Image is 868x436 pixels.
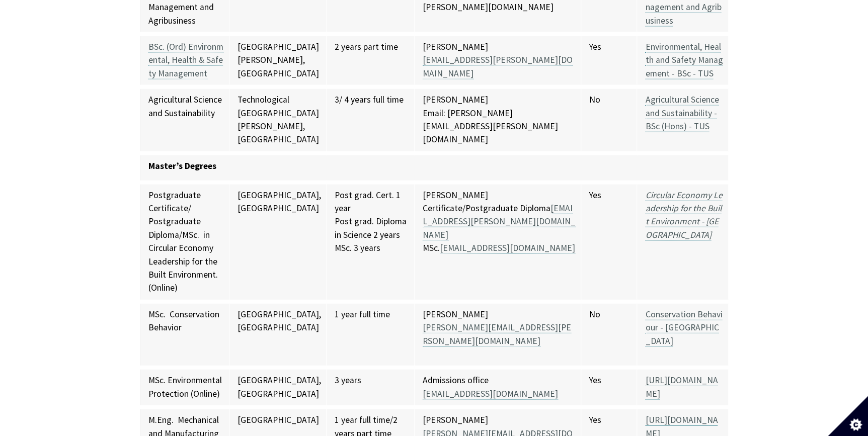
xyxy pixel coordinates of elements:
a: [EMAIL_ADDRESS][DOMAIN_NAME] [423,388,558,400]
em: Circular Economy Leadership for the Built Environment - [GEOGRAPHIC_DATA] [645,190,722,240]
td: 3 years [327,368,415,407]
td: [PERSON_NAME] [414,34,581,87]
td: [PERSON_NAME] Certificate/Postgraduate Diploma MSc. [414,183,581,302]
td: Yes [581,183,637,302]
a: [EMAIL_ADDRESS][PERSON_NAME][DOMAIN_NAME] [423,203,576,241]
strong: Master’s Degrees [148,160,216,171]
td: [GEOGRAPHIC_DATA], [GEOGRAPHIC_DATA] [229,183,327,302]
button: Set cookie preferences [828,396,868,436]
a: Conservation Behaviour - [GEOGRAPHIC_DATA] [645,309,722,347]
td: Yes [581,34,637,87]
a: [PERSON_NAME][EMAIL_ADDRESS][PERSON_NAME][DOMAIN_NAME] [423,322,571,346]
td: Postgraduate Certificate/ Postgraduate Diploma/MSc. in Circular Economy Leadership for the Built ... [140,183,229,302]
a: [URL][DOMAIN_NAME] [645,375,718,399]
td: [GEOGRAPHIC_DATA], [GEOGRAPHIC_DATA] [229,302,327,368]
a: BSc. (Ord) Environmental, Health & Safety Management [148,41,223,79]
a: [EMAIL_ADDRESS][PERSON_NAME][DOMAIN_NAME] [423,54,573,79]
td: Post grad. Cert. 1 year Post grad. Diploma in Science 2 years MSc. 3 years [327,183,415,302]
td: No [581,302,637,368]
td: Yes [581,368,637,407]
a: Agricultural Science and Sustainability - BSc (Hons) - TUS [645,94,719,132]
td: Technological [GEOGRAPHIC_DATA][PERSON_NAME], [GEOGRAPHIC_DATA] [229,87,327,153]
td: MSc. Conservation Behavior [140,302,229,368]
td: Admissions office [414,368,581,407]
td: 3/ 4 years full time [327,87,415,153]
td: [GEOGRAPHIC_DATA][PERSON_NAME], [GEOGRAPHIC_DATA] [229,34,327,87]
td: 1 year full time [327,302,415,368]
td: MSc. Environmental Protection (Online) [140,368,229,407]
td: [PERSON_NAME] Email: [PERSON_NAME][EMAIL_ADDRESS][PERSON_NAME][DOMAIN_NAME] [414,87,581,153]
a: Environmental, Health and Safety Management - BSc - TUS [645,41,723,79]
td: [PERSON_NAME] [414,302,581,368]
td: [GEOGRAPHIC_DATA], [GEOGRAPHIC_DATA] [229,368,327,407]
td: 2 years part time [327,34,415,87]
a: Circular Economy Leadership for the Built Environment - [GEOGRAPHIC_DATA] [645,190,722,241]
td: No [581,87,637,153]
td: Agricultural Science and Sustainability [140,87,229,153]
a: [EMAIL_ADDRESS][DOMAIN_NAME] [440,242,575,254]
